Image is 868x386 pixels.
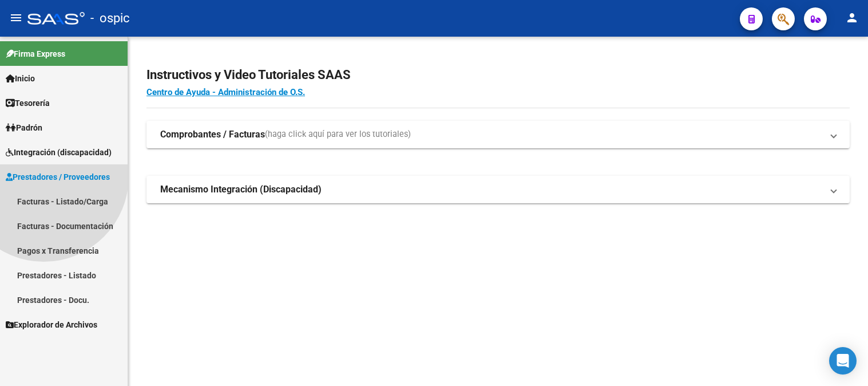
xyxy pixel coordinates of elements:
[146,121,850,148] mat-expansion-panel-header: Comprobantes / Facturas(haga click aquí para ver los tutoriales)
[845,11,859,25] mat-icon: person
[6,97,50,109] span: Tesorería
[6,48,65,60] span: Firma Express
[160,128,265,141] strong: Comprobantes / Facturas
[146,64,850,86] h2: Instructivos y Video Tutoriales SAAS
[146,87,305,97] a: Centro de Ayuda - Administración de O.S.
[90,6,130,31] span: - ospic
[265,128,411,141] span: (haga click aquí para ver los tutoriales)
[6,146,112,159] span: Integración (discapacidad)
[146,176,850,203] mat-expansion-panel-header: Mecanismo Integración (Discapacidad)
[6,72,35,85] span: Inicio
[9,11,23,25] mat-icon: menu
[160,183,322,196] strong: Mecanismo Integración (Discapacidad)
[829,347,857,375] div: Open Intercom Messenger
[6,318,97,331] span: Explorador de Archivos
[6,121,42,134] span: Padrón
[6,171,110,183] span: Prestadores / Proveedores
